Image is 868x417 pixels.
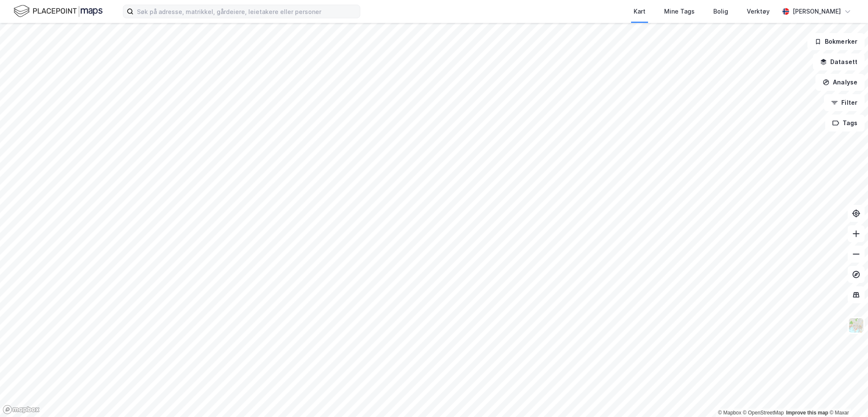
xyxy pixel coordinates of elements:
input: Søk på adresse, matrikkel, gårdeiere, leietakere eller personer [134,5,360,18]
a: Improve this map [786,410,828,416]
img: Z [848,317,864,333]
div: Mine Tags [664,6,695,17]
a: OpenStreetMap [743,410,784,416]
a: Mapbox homepage [3,405,40,414]
div: Bolig [713,6,728,17]
button: Bokmerker [807,33,865,50]
button: Tags [825,115,865,132]
button: Filter [824,94,865,111]
iframe: Chat Widget [826,376,868,417]
div: [PERSON_NAME] [793,6,841,17]
div: Verktøy [747,6,770,17]
div: Kart [634,6,645,17]
a: Mapbox [718,410,741,416]
button: Analyse [815,74,865,91]
button: Datasett [813,53,865,70]
div: Kontrollprogram for chat [826,376,868,417]
img: logo.f888ab2527a4732fd821a326f86c7f29.svg [14,4,103,19]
